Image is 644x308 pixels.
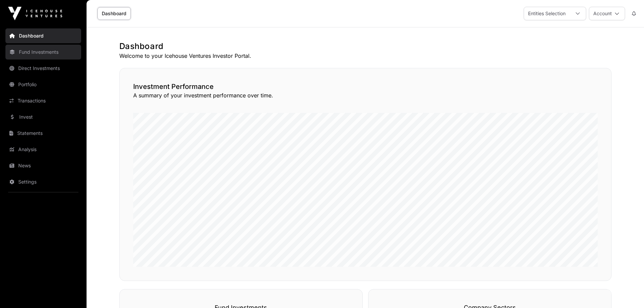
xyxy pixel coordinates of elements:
[5,142,81,157] a: Analysis
[5,93,81,108] a: Transactions
[5,77,81,92] a: Portfolio
[5,45,81,60] a: Fund Investments
[119,52,612,60] p: Welcome to your Icehouse Ventures Investor Portal.
[5,28,81,43] a: Dashboard
[133,82,598,91] h2: Investment Performance
[119,41,612,52] h1: Dashboard
[524,7,570,20] div: Entities Selection
[133,91,598,99] p: A summary of your investment performance over time.
[5,110,81,124] a: Invest
[97,7,131,20] a: Dashboard
[610,276,644,308] iframe: Chat Widget
[5,126,81,141] a: Statements
[5,61,81,76] a: Direct Investments
[589,7,625,20] button: Account
[5,158,81,173] a: News
[8,7,62,20] img: Icehouse Ventures Logo
[5,174,81,189] a: Settings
